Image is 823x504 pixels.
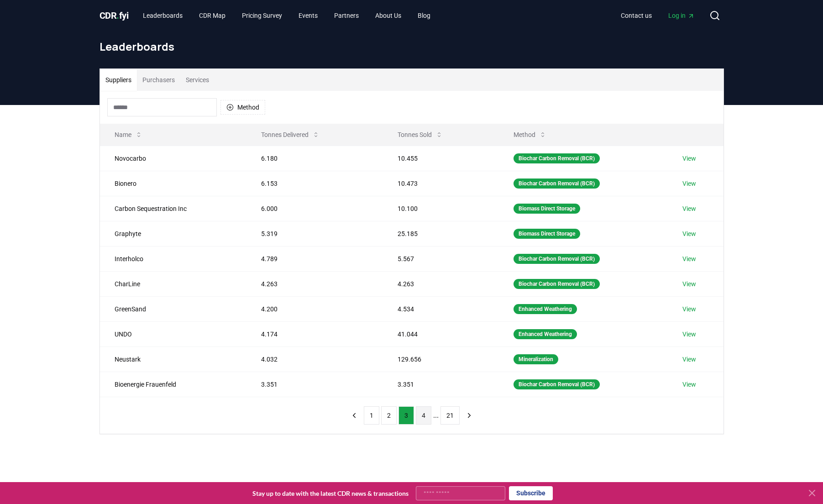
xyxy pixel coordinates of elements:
[100,171,246,196] td: Bionero
[100,246,246,271] td: Interholco
[383,296,499,321] td: 4.534
[100,69,137,91] button: Suppliers
[100,196,246,221] td: Carbon Sequestration Inc
[682,229,696,238] a: View
[192,7,233,24] a: CDR Map
[613,7,702,24] nav: Main
[246,271,383,296] td: 4.263
[416,406,431,425] button: 4
[390,126,450,144] button: Tonnes Sold
[461,406,477,425] button: next page
[613,7,659,24] a: Contact us
[682,355,696,364] a: View
[682,204,696,213] a: View
[383,346,499,372] td: 129.656
[506,126,554,144] button: Method
[136,7,438,24] nav: Main
[661,7,702,24] a: Log in
[364,406,379,425] button: 1
[100,10,129,21] span: CDR fyi
[433,410,439,421] li: ...
[100,296,246,321] td: GreenSand
[682,330,696,339] a: View
[246,221,383,246] td: 5.319
[383,221,499,246] td: 25.185
[383,196,499,221] td: 10.100
[514,254,600,264] div: Biochar Carbon Removal (BCR)
[383,372,499,397] td: 3.351
[246,296,383,321] td: 4.200
[682,279,696,289] a: View
[137,69,180,91] button: Purchasers
[381,406,397,425] button: 2
[100,346,246,372] td: Neustark
[100,271,246,296] td: CharLine
[514,279,600,289] div: Biochar Carbon Removal (BCR)
[246,321,383,346] td: 4.174
[100,9,129,22] a: CDR.fyi
[246,346,383,372] td: 4.032
[514,329,577,339] div: Enhanced Weathering
[291,7,325,24] a: Events
[136,7,190,24] a: Leaderboards
[514,153,600,163] div: Biochar Carbon Removal (BCR)
[100,321,246,346] td: UNDO
[327,7,366,24] a: Partners
[682,254,696,263] a: View
[368,7,409,24] a: About Us
[682,179,696,188] a: View
[440,406,460,425] button: 21
[514,178,600,189] div: Biochar Carbon Removal (BCR)
[398,406,414,425] button: 3
[246,196,383,221] td: 6.000
[246,171,383,196] td: 6.153
[235,7,289,24] a: Pricing Survey
[682,304,696,314] a: View
[668,11,695,20] span: Log in
[383,321,499,346] td: 41.044
[410,7,438,24] a: Blog
[383,146,499,171] td: 10.455
[220,100,265,115] button: Method
[346,406,362,425] button: previous page
[514,379,600,389] div: Biochar Carbon Removal (BCR)
[514,229,580,239] div: Biomass Direct Storage
[682,154,696,163] a: View
[383,246,499,271] td: 5.567
[383,171,499,196] td: 10.473
[246,246,383,271] td: 4.789
[682,380,696,389] a: View
[514,354,558,364] div: Mineralization
[383,271,499,296] td: 4.263
[107,126,150,144] button: Name
[116,10,119,21] span: .
[100,39,724,54] h1: Leaderboards
[514,204,580,214] div: Biomass Direct Storage
[100,372,246,397] td: Bioenergie Frauenfeld
[254,126,327,144] button: Tonnes Delivered
[246,372,383,397] td: 3.351
[100,146,246,171] td: Novocarbo
[180,69,215,91] button: Services
[100,221,246,246] td: Graphyte
[246,146,383,171] td: 6.180
[514,304,577,314] div: Enhanced Weathering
